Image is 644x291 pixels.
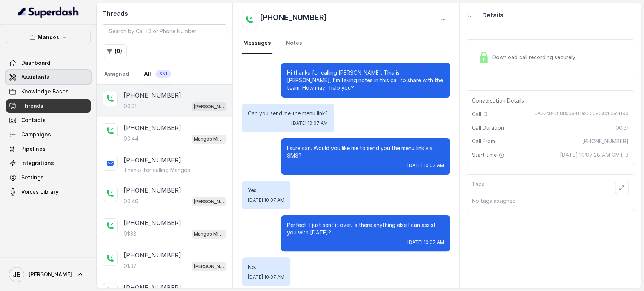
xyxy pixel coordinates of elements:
[124,218,181,227] p: [PHONE_NUMBER]
[124,91,181,100] p: [PHONE_NUMBER]
[242,33,272,54] a: Messages
[6,113,91,127] a: Contacts
[472,124,504,132] span: Call Duration
[560,151,629,159] span: [DATE] 10:07:28 AM GMT-3
[482,11,503,20] p: Details
[260,12,327,27] h2: [PHONE_NUMBER]
[21,59,50,67] span: Dashboard
[194,198,224,205] p: [PERSON_NAME]
[492,54,578,61] span: Download call recording securely
[6,99,91,113] a: Threads
[143,64,172,84] a: All651
[124,186,181,195] p: [PHONE_NUMBER]
[284,33,304,54] a: Notes
[18,6,79,18] img: light.svg
[124,166,196,174] p: Thanks for calling Mangos Miami! Need directions? [URL][DOMAIN_NAME] Call managed by [URL] :)
[287,144,444,159] p: I sure can. Would you like me to send you the menu link via SMS?
[6,142,91,156] a: Pipelines
[21,159,54,167] span: Integrations
[6,128,91,141] a: Campaigns
[21,74,50,81] span: Assistants
[124,123,181,132] p: [PHONE_NUMBER]
[124,156,181,165] p: [PHONE_NUMBER]
[124,135,138,142] p: 00:44
[103,24,226,38] input: Search by Call ID or Phone Number
[124,103,137,110] p: 00:31
[13,271,21,279] text: JB
[248,197,284,203] span: [DATE] 10:07 AM
[287,69,444,92] p: Hi thanks for calling [PERSON_NAME]. This is [PERSON_NAME], I'm taking notes in this call to shar...
[6,156,91,170] a: Integrations
[21,116,46,124] span: Contacts
[21,188,58,196] span: Voices Library
[472,138,495,145] span: Call From
[472,181,484,194] p: Tags
[103,9,226,18] h2: Threads
[194,135,224,143] p: Mangos Miami
[21,131,51,138] span: Campaigns
[242,33,450,54] nav: Tabs
[194,263,224,270] p: [PERSON_NAME]
[616,124,629,132] span: 00:31
[29,271,72,278] span: [PERSON_NAME]
[407,239,444,245] span: [DATE] 10:07 AM
[103,44,127,58] button: (0)
[472,97,527,104] span: Conversation Details
[38,33,59,42] p: Mangos
[472,110,487,118] span: Call ID
[6,185,91,199] a: Voices Library
[6,85,91,98] a: Knowledge Bases
[124,262,137,270] p: 01:37
[6,171,91,184] a: Settings
[478,52,489,63] img: Lock Icon
[472,151,506,159] span: Start time
[124,198,138,205] p: 00:46
[21,88,69,95] span: Knowledge Bases
[248,110,328,117] p: Can you send me the menu link?
[582,138,629,145] span: [PHONE_NUMBER]
[21,102,43,110] span: Threads
[155,70,171,78] span: 651
[248,187,284,194] p: Yes.
[6,70,91,84] a: Assistants
[194,230,224,238] p: Mangos Miami
[21,145,46,153] span: Pipelines
[248,274,284,280] span: [DATE] 10:07 AM
[21,174,44,181] span: Settings
[124,230,137,237] p: 01:38
[287,221,444,236] p: Perfect, I just sent it over. Is there anything else I can assist you with [DATE]?
[248,263,284,271] p: No.
[124,251,181,260] p: [PHONE_NUMBER]
[407,162,444,168] span: [DATE] 10:07 AM
[6,56,91,70] a: Dashboard
[472,197,629,205] p: No tags assigned
[103,64,131,84] a: Assigned
[291,120,328,126] span: [DATE] 10:07 AM
[194,103,224,110] p: [PERSON_NAME]
[6,264,91,285] a: [PERSON_NAME]
[103,64,226,84] nav: Tabs
[534,110,629,118] span: CA77c8431885684f1a260093abf65c4f90
[6,31,91,44] button: Mangos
